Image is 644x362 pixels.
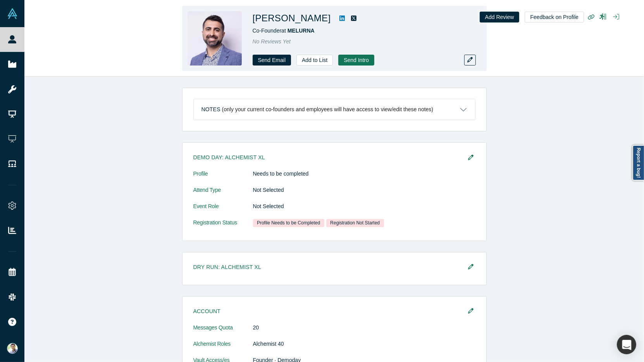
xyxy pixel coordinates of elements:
[253,11,331,25] h1: [PERSON_NAME]
[193,324,253,340] dt: Messages Quota
[632,145,644,181] a: Report a bug!
[525,12,584,22] button: Feedback on Profile
[253,202,475,210] dd: Not Selected
[193,263,465,271] h3: Dry Run: Alchemist XL
[253,186,475,194] dd: Not Selected
[288,28,315,34] a: MELURNA
[7,8,18,19] img: Alchemist Vault Logo
[253,324,475,332] dd: 20
[326,219,384,227] span: Registration Not Started
[253,28,315,34] span: Co-Founder at
[193,219,253,235] dt: Registration Status
[193,340,253,356] dt: Alchemist Roles
[193,170,253,186] dt: Profile
[480,12,520,22] button: Add Review
[296,55,333,66] button: Add to List
[222,106,434,113] p: (only your current co-founders and employees will have access to view/edit these notes)
[193,186,253,202] dt: Attend Type
[193,202,253,219] dt: Event Role
[7,343,18,354] img: Ravi Belani's Account
[201,105,220,114] h3: Notes
[193,153,465,162] h3: Demo Day: Alchemist XL
[194,99,475,120] button: Notes (only your current co-founders and employees will have access to view/edit these notes)
[253,340,475,348] dd: Alchemist 40
[253,219,324,227] span: Profile Needs to be Completed
[193,307,465,315] h3: Account
[253,55,291,66] a: Send Email
[188,11,242,66] img: Sam Jadali's Profile Image
[253,38,291,45] span: No Reviews Yet
[338,55,374,66] button: Send Intro
[253,170,475,178] dd: Needs to be completed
